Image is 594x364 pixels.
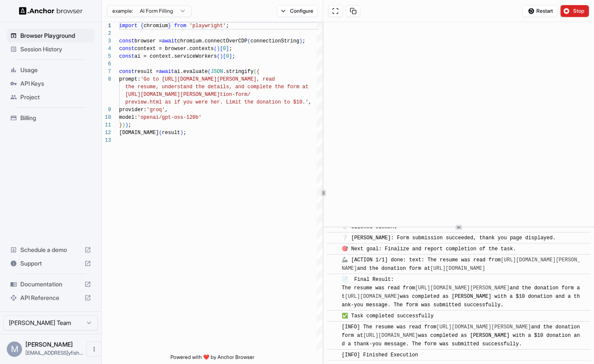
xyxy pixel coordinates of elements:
[345,294,400,300] a: [URL][DOMAIN_NAME]
[174,69,208,75] span: ai.evaluate
[170,354,254,364] span: Powered with ❤️ by Anchor Browser
[226,53,229,59] span: 0
[214,46,217,52] span: (
[7,42,95,56] div: Session History
[140,76,268,82] span: 'Go to [URL][DOMAIN_NAME][PERSON_NAME], re
[119,76,140,82] span: prompt:
[86,342,102,357] button: Open menu
[162,38,177,44] span: await
[331,256,335,264] span: ​
[331,275,335,284] span: ​
[430,266,485,272] a: [URL][DOMAIN_NAME]
[7,291,95,305] div: API Reference
[415,285,510,291] a: [URL][DOMAIN_NAME][PERSON_NAME]
[159,69,174,75] span: await
[102,22,111,30] div: 1
[102,60,111,68] div: 6
[232,53,235,59] span: ;
[342,313,434,319] span: ✅ Task completed successfully
[125,122,128,128] span: )
[134,69,159,75] span: result =
[522,5,557,17] button: Restart
[7,111,95,125] div: Billing
[342,352,418,358] span: [INFO] Finished Execution
[342,235,556,241] span: ❔ [PERSON_NAME]: Form submission succeeded, thank you page displayed.
[278,99,308,105] span: n to $10.'
[134,46,214,52] span: context = browser.contexts
[119,53,134,59] span: const
[147,107,165,113] span: 'groq'
[125,99,278,105] span: preview.html as if you were her. Limit the donatio
[217,46,220,52] span: )
[7,77,95,90] div: API Keys
[128,122,131,128] span: ;
[177,38,248,44] span: chromium.connectOverCDP
[220,46,223,52] span: [
[102,129,111,137] div: 12
[20,259,81,268] span: Support
[134,53,217,59] span: ai = context.serviceWorkers
[561,5,589,17] button: Stop
[102,45,111,53] div: 4
[183,130,186,136] span: ;
[190,23,226,29] span: 'playwright'
[119,122,122,128] span: }
[7,63,95,77] div: Usage
[220,53,223,59] span: )
[342,257,580,272] span: 🦾 [ACTION 1/1] done: text: The resume was read from and the donation form at
[223,53,226,59] span: [
[102,137,111,144] div: 13
[112,8,133,14] span: example:
[20,280,81,288] span: Documentation
[363,333,418,339] a: [URL][DOMAIN_NAME]
[208,69,211,75] span: (
[247,38,250,44] span: (
[25,341,73,348] span: Mario Elysian
[102,106,111,114] div: 9
[436,324,531,330] a: [URL][DOMAIN_NAME][PERSON_NAME]
[102,37,111,45] div: 3
[308,99,311,105] span: ,
[102,76,111,83] div: 8
[20,45,91,53] span: Session History
[125,92,220,98] span: [URL][DOMAIN_NAME][PERSON_NAME]
[20,79,91,88] span: API Keys
[140,23,143,29] span: {
[229,53,232,59] span: ]
[331,351,335,359] span: ​
[229,46,232,52] span: ;
[7,29,95,42] div: Browser Playground
[220,92,251,98] span: tion-form/
[251,38,299,44] span: connectionString
[217,53,220,59] span: (
[174,23,187,29] span: from
[226,23,229,29] span: ;
[119,130,159,136] span: [DOMAIN_NAME]
[7,243,95,257] div: Schedule a demo
[19,7,83,15] img: Anchor Logo
[168,23,171,29] span: }
[159,130,162,136] span: (
[119,107,147,113] span: provider:
[7,277,95,291] div: Documentation
[119,69,134,75] span: const
[102,53,111,60] div: 5
[302,38,305,44] span: ;
[102,30,111,37] div: 2
[119,46,134,52] span: const
[269,76,275,82] span: ad
[20,294,81,302] span: API Reference
[102,121,111,129] div: 11
[144,23,168,29] span: chromium
[299,38,302,44] span: )
[346,5,360,17] button: Copy session ID
[342,246,516,252] span: 🎯 Next goal: Finalize and report completion of the task.
[20,246,81,254] span: Schedule a demo
[278,84,308,90] span: he form at
[20,31,91,40] span: Browser Playground
[7,342,22,357] div: M
[125,84,278,90] span: the resume, understand the details, and complete t
[331,245,335,253] span: ​
[162,130,180,136] span: result
[102,68,111,76] div: 7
